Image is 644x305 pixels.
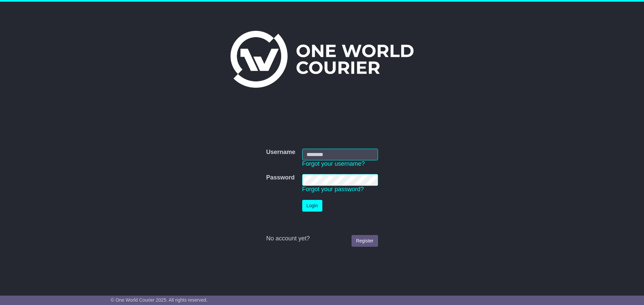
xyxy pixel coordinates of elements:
span: © One World Courier 2025. All rights reserved. [111,297,208,303]
a: Forgot your password? [302,186,364,193]
div: No account yet? [266,235,378,242]
a: Register [352,235,378,247]
label: Username [266,149,295,156]
a: Forgot your username? [302,160,365,167]
img: One World [230,31,414,88]
label: Password [266,174,294,181]
button: Login [302,200,322,212]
